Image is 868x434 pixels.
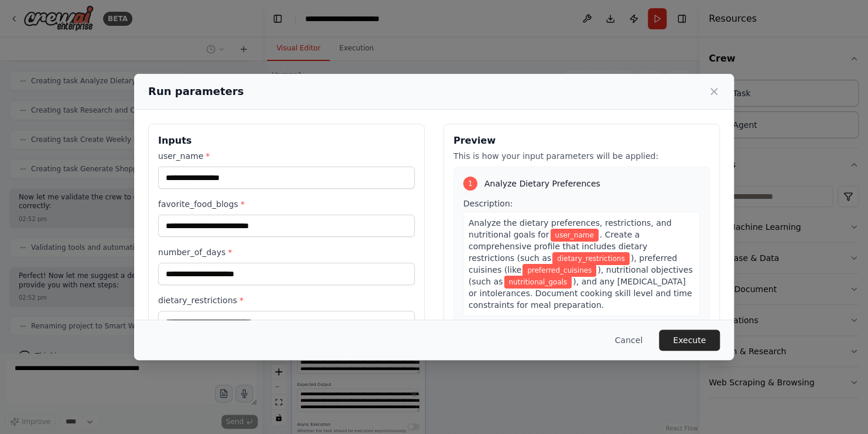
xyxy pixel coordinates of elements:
h2: Run parameters [148,83,244,100]
span: ), and any [MEDICAL_DATA] or intolerances. Document cooking skill level and time constraints for ... [469,277,692,310]
span: Analyze Dietary Preferences [484,178,600,189]
button: Execute [659,330,720,351]
span: Variable: dietary_restrictions [552,252,630,265]
span: Analyze the dietary preferences, restrictions, and nutritional goals for [469,218,671,239]
div: 1 [463,177,477,191]
span: Variable: nutritional_goals [504,276,572,289]
label: favorite_food_blogs [158,198,415,210]
span: . Create a comprehensive profile that includes dietary restrictions (such as [469,230,647,263]
span: Variable: user_name [551,229,599,242]
span: Description: [463,199,512,208]
label: number_of_days [158,246,415,258]
h3: Preview [453,134,710,148]
span: ), preferred cuisines (like [469,253,677,274]
label: user_name [158,150,415,162]
h3: Inputs [158,134,415,148]
p: This is how your input parameters will be applied: [453,150,710,162]
span: Variable: preferred_cuisines [522,264,596,277]
label: dietary_restrictions [158,294,415,306]
span: ), nutritional objectives (such as [469,265,693,286]
button: Cancel [606,330,652,351]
